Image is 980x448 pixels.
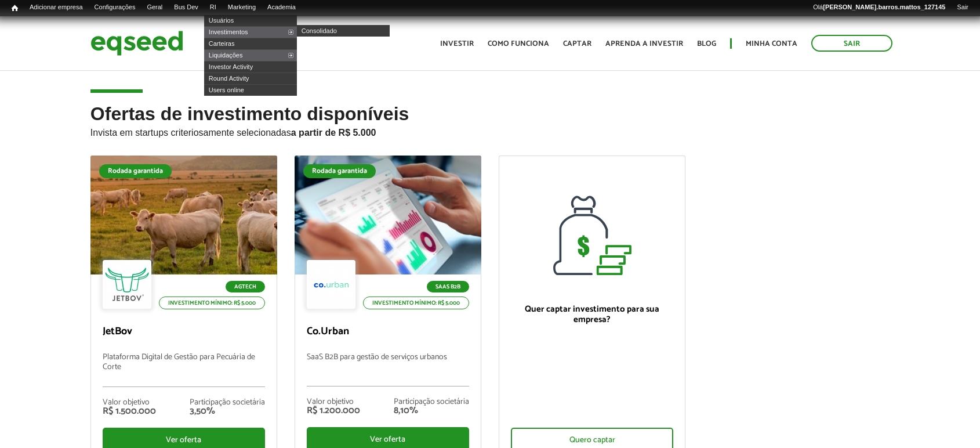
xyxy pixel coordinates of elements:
[90,28,183,59] img: EqSeed
[99,164,172,178] div: Rodada garantida
[222,3,262,12] a: Marketing
[307,326,469,338] p: Co.Urban
[90,104,890,156] h2: Ofertas de investimento disponíveis
[394,398,469,406] div: Participação societária
[823,3,945,10] strong: [PERSON_NAME].barros.mattos_127145
[204,3,222,12] a: RI
[103,399,156,407] div: Valor objetivo
[303,164,376,178] div: Rodada garantida
[291,128,376,138] strong: a partir de R$ 5.000
[427,281,469,292] p: SaaS B2B
[563,40,591,48] a: Captar
[103,353,265,387] p: Plataforma Digital de Gestão para Pecuária de Corte
[159,297,265,309] p: Investimento mínimo: R$ 5.000
[103,326,265,338] p: JetBov
[89,3,141,12] a: Configurações
[307,406,360,416] div: R$ 1.200.000
[807,3,951,12] a: Olá[PERSON_NAME].barros.mattos_127145
[262,3,302,12] a: Academia
[440,40,474,48] a: Investir
[488,40,549,48] a: Como funciona
[511,304,673,325] p: Quer captar investimento para sua empresa?
[141,3,168,12] a: Geral
[168,3,204,12] a: Bus Dev
[605,40,683,48] a: Aprenda a investir
[190,399,265,407] div: Participação societária
[190,407,265,416] div: 3,50%
[307,398,360,406] div: Valor objetivo
[12,4,18,12] span: Início
[24,3,89,12] a: Adicionar empresa
[90,124,890,138] p: Invista em startups criteriosamente selecionadas
[307,353,469,386] p: SaaS B2B para gestão de serviços urbanos
[811,35,892,52] a: Sair
[697,40,716,48] a: Blog
[226,281,265,292] p: Agtech
[394,406,469,416] div: 8,10%
[6,3,24,14] a: Início
[363,297,469,309] p: Investimento mínimo: R$ 5.000
[951,3,974,12] a: Sair
[746,40,797,48] a: Minha conta
[204,15,297,26] a: Usuários
[103,407,156,416] div: R$ 1.500.000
